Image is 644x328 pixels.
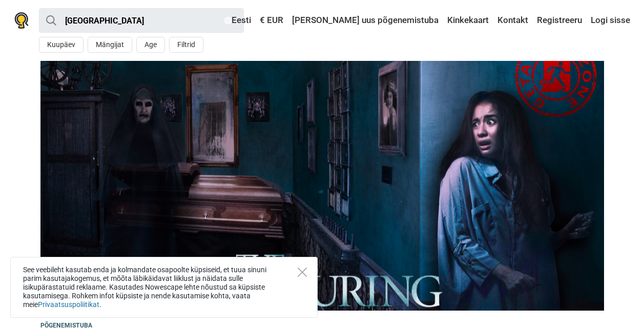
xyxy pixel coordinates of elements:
[289,11,441,30] a: [PERSON_NAME] uus põgenemistuba
[588,11,630,30] a: Logi sisse
[39,8,244,33] input: proovi “Tallinn”
[224,17,232,24] img: Eesti
[222,11,254,30] a: Eesti
[40,61,604,311] img: The Conjuring photo 1
[445,11,491,30] a: Kinkekaart
[534,11,585,30] a: Registreeru
[136,37,165,53] button: Age
[14,12,29,29] img: Nowescape logo
[495,11,531,30] a: Kontakt
[298,268,307,277] button: Close
[38,300,99,309] a: Privaatsuspoliitikat
[257,11,286,30] a: € EUR
[10,257,318,318] div: See veebileht kasutab enda ja kolmandate osapoolte küpsiseid, et tuua sinuni parim kasutajakogemu...
[88,37,132,53] button: Mängijat
[39,37,84,53] button: Kuupäev
[169,37,203,53] button: Filtrid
